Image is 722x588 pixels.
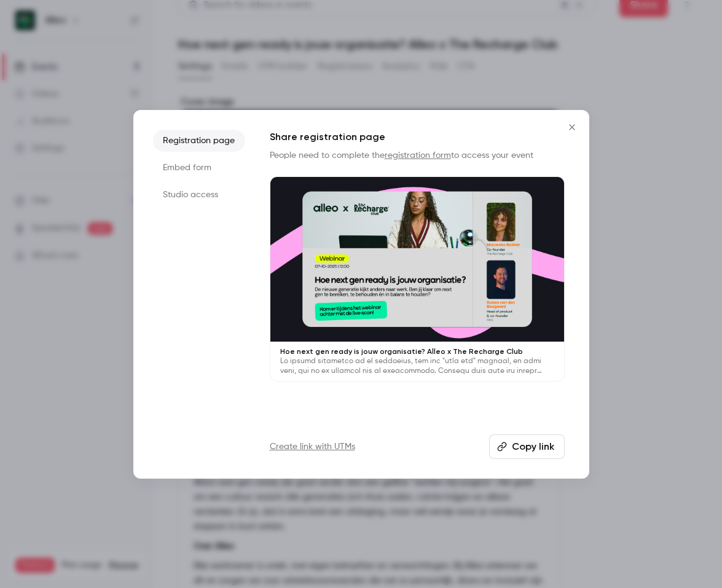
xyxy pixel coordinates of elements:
[489,434,565,459] button: Copy link
[280,356,554,376] p: Lo ipsumd sitametco ad el seddoeius, tem inc "utla etd" magnaal, en admi veni, qui no ex ullamcol...
[270,130,565,144] h1: Share registration page
[385,151,451,160] a: registration form
[280,347,554,356] p: Hoe next gen ready is jouw organisatie? Alleo x The Recharge Club
[153,157,245,179] li: Embed form
[153,184,245,206] li: Studio access
[560,115,584,139] button: Close
[270,149,565,162] p: People need to complete the to access your event
[270,176,565,382] a: Hoe next gen ready is jouw organisatie? Alleo x The Recharge ClubLo ipsumd sitametco ad el seddoe...
[270,441,355,453] a: Create link with UTMs
[153,130,245,152] li: Registration page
